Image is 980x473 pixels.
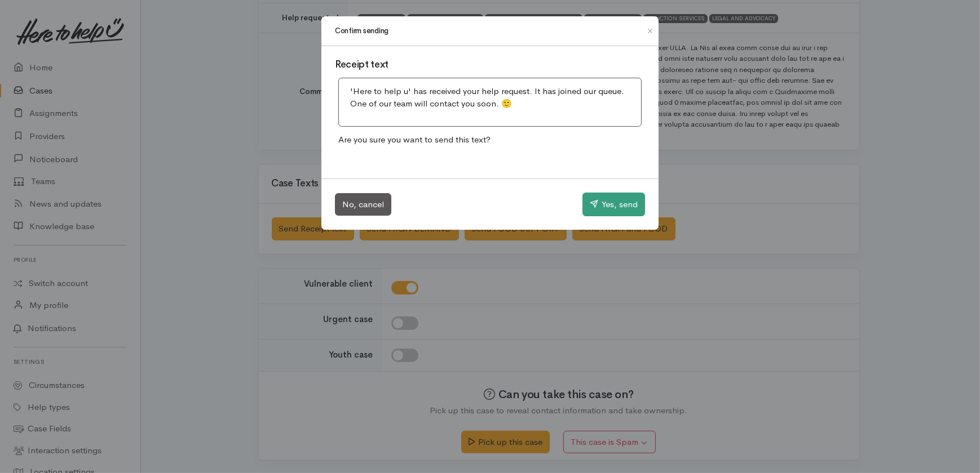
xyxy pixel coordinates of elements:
p: Are you sure you want to send this text? [335,130,645,150]
h3: Receipt text [335,60,645,70]
button: Yes, send [582,193,645,216]
button: No, cancel [335,193,391,216]
p: 'Here to help u' has received your help request. It has joined our queue. One of our team will co... [350,85,630,110]
h1: Confirm sending [335,25,389,37]
button: Close [641,24,659,38]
